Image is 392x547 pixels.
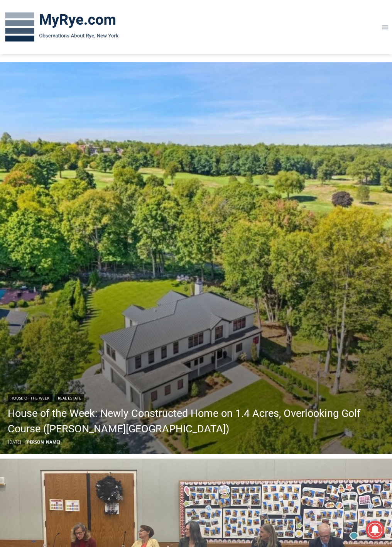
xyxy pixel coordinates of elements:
a: Real Estate [55,394,84,402]
button: Open menu [378,21,392,33]
a: House of the Week: Newly Constructed Home on 1.4 Acres, Overlooking Golf Course ([PERSON_NAME][GE... [8,406,388,437]
div: | [8,393,388,402]
a: [PERSON_NAME] [25,439,60,445]
time: [DATE] [8,439,21,445]
span: – [23,439,25,445]
a: House of the Week [8,394,52,402]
